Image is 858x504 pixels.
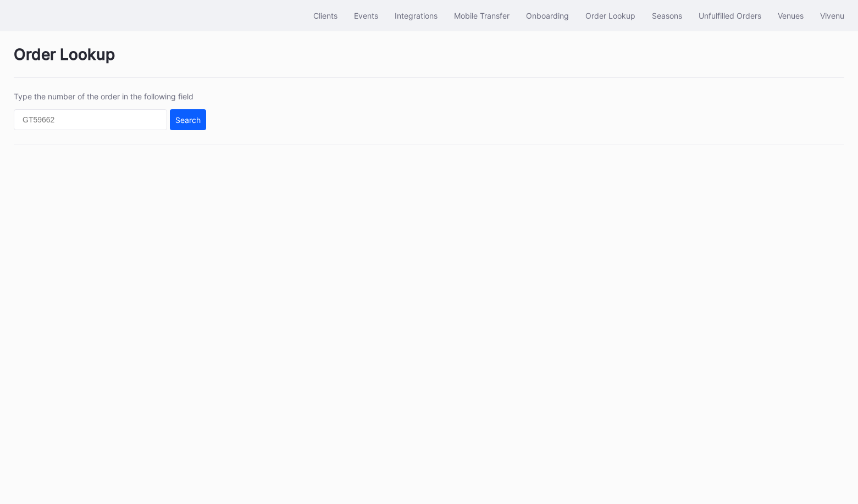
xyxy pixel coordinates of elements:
[454,11,510,20] div: Mobile Transfer
[770,5,812,26] button: Venues
[526,11,569,20] div: Onboarding
[778,11,804,20] div: Venues
[14,109,167,130] input: GT59662
[175,115,201,125] div: Search
[14,92,206,101] div: Type the number of the order in the following field
[313,11,337,20] div: Clients
[652,11,682,20] div: Seasons
[699,11,761,20] div: Unfulfilled Orders
[518,5,577,26] button: Onboarding
[354,11,378,20] div: Events
[577,5,644,26] button: Order Lookup
[14,45,844,78] div: Order Lookup
[690,5,770,26] button: Unfulfilled Orders
[170,109,206,130] button: Search
[305,5,346,26] button: Clients
[395,11,438,20] div: Integrations
[644,5,690,26] button: Seasons
[346,5,386,26] button: Events
[812,5,853,26] button: Vivenu
[585,11,635,20] div: Order Lookup
[446,5,518,26] button: Mobile Transfer
[820,11,844,20] div: Vivenu
[386,5,446,26] button: Integrations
